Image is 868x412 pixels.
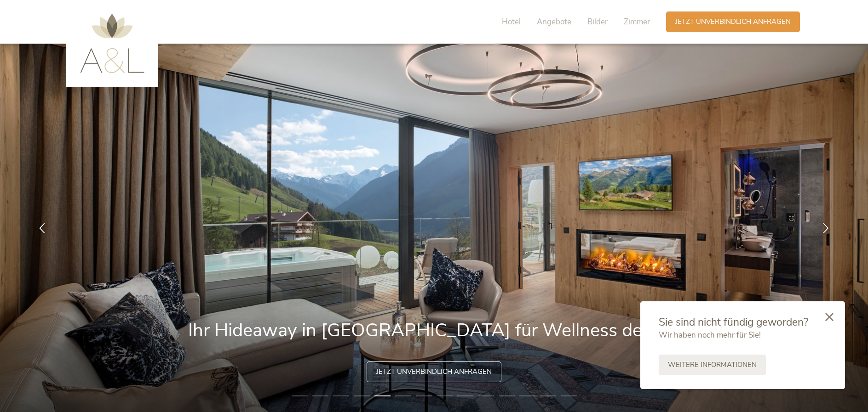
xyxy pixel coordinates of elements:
span: Zimmer [624,17,650,27]
span: Hotel [502,17,521,27]
span: Jetzt unverbindlich anfragen [376,367,492,377]
span: Sie sind nicht fündig geworden? [659,315,808,329]
span: Angebote [537,17,571,27]
span: Weitere Informationen [668,360,757,370]
a: Weitere Informationen [659,355,766,375]
span: Jetzt unverbindlich anfragen [675,17,791,27]
span: Bilder [587,17,608,27]
span: Wir haben noch mehr für Sie! [659,330,761,340]
img: AMONTI & LUNARIS Wellnessresort [80,14,144,73]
